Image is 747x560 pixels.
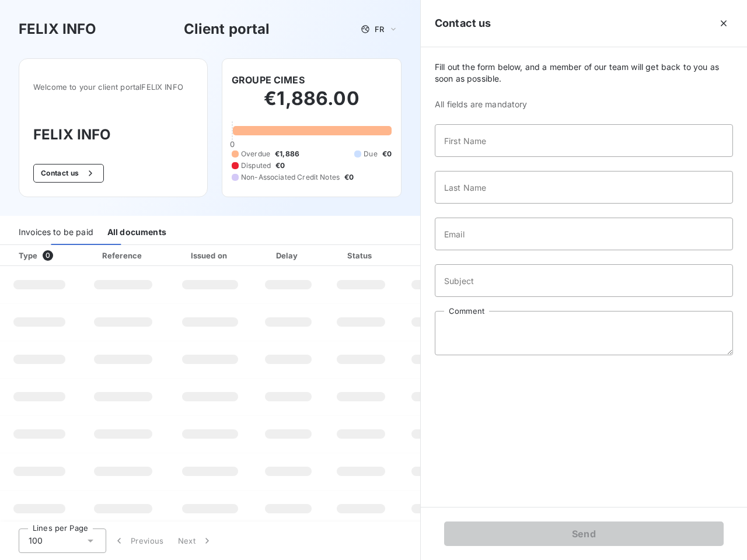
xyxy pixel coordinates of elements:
div: Reference [102,251,142,260]
span: All fields are mandatory [435,99,733,110]
span: €0 [275,160,285,171]
div: Type [12,250,76,261]
span: €1,886 [275,149,299,159]
div: All documents [107,220,166,245]
div: Status [326,250,396,261]
h3: FELIX INFO [33,124,193,145]
button: Previous [106,528,171,553]
h3: Client portal [184,19,270,40]
span: 0 [43,250,53,261]
input: placeholder [435,124,733,157]
button: Next [171,528,220,553]
span: Welcome to your client portal FELIX INFO [33,82,193,92]
h3: FELIX INFO [19,19,97,40]
input: placeholder [435,218,733,250]
h5: Contact us [435,15,491,32]
button: Contact us [33,164,104,183]
div: Invoices to be paid [19,220,93,245]
span: €0 [344,172,354,183]
span: 0 [230,139,235,149]
span: 100 [29,535,43,547]
span: Due [364,149,377,159]
span: €0 [382,149,392,159]
div: Delay [255,250,322,261]
button: Send [444,521,724,546]
span: Overdue [241,149,270,159]
input: placeholder [435,171,733,204]
div: Amount [400,250,475,261]
h6: GROUPE CIMES [232,73,305,87]
div: Issued on [170,250,250,261]
span: Disputed [241,160,271,171]
span: Non-Associated Credit Notes [241,172,340,183]
h2: €1,886.00 [232,87,392,122]
span: Fill out the form below, and a member of our team will get back to you as soon as possible. [435,61,733,85]
span: FR [375,24,384,34]
input: placeholder [435,264,733,297]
